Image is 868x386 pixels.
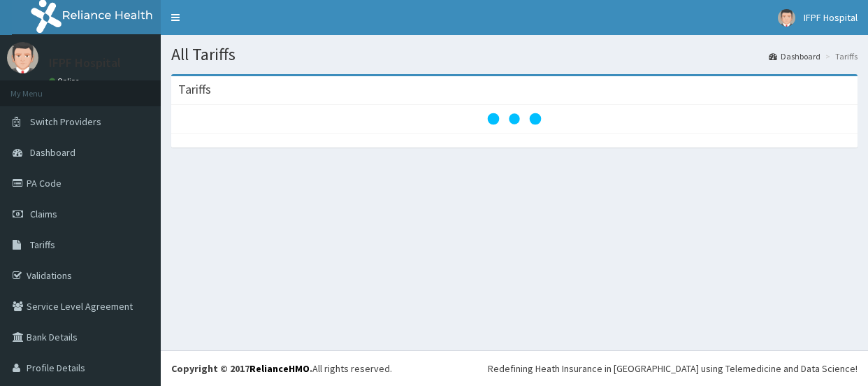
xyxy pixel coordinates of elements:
[249,362,310,375] a: RelianceHMO
[486,91,542,147] svg: audio-loading
[30,238,55,251] span: Tariffs
[778,9,795,27] img: User Image
[30,146,75,159] span: Dashboard
[49,57,121,69] p: IFPF Hospital
[488,362,858,376] div: Redefining Heath Insurance in [GEOGRAPHIC_DATA] using Telemedicine and Data Science!
[7,42,38,73] img: User Image
[30,115,101,128] span: Switch Providers
[171,362,312,375] strong: Copyright © 2017 .
[49,76,82,86] a: Online
[30,208,57,220] span: Claims
[171,45,858,64] h1: All Tariffs
[822,50,858,62] li: Tariffs
[804,11,858,24] span: IFPF Hospital
[769,50,820,62] a: Dashboard
[178,83,211,96] h3: Tariffs
[161,350,868,386] footer: All rights reserved.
